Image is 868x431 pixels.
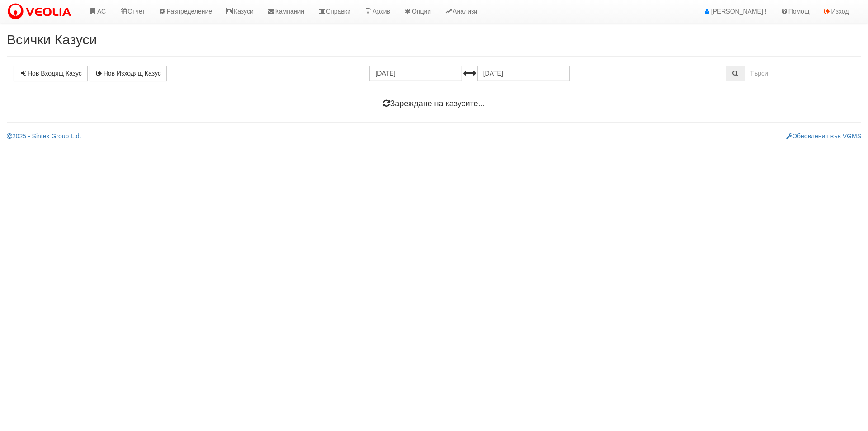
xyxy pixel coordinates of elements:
[7,133,81,140] a: 2025 - Sintex Group Ltd.
[14,99,854,109] h4: Зареждане на казусите...
[786,133,861,140] a: Обновления във VGMS
[90,66,167,81] a: Нов Изходящ Казус
[7,32,861,47] h2: Всички Казуси
[14,66,88,81] a: Нов Входящ Казус
[745,66,854,81] input: Търсене по Идентификатор, Бл/Вх/Ап, Тип, Описание, Моб. Номер, Имейл, Файл, Коментар,
[7,2,75,21] img: VeoliaLogo.png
